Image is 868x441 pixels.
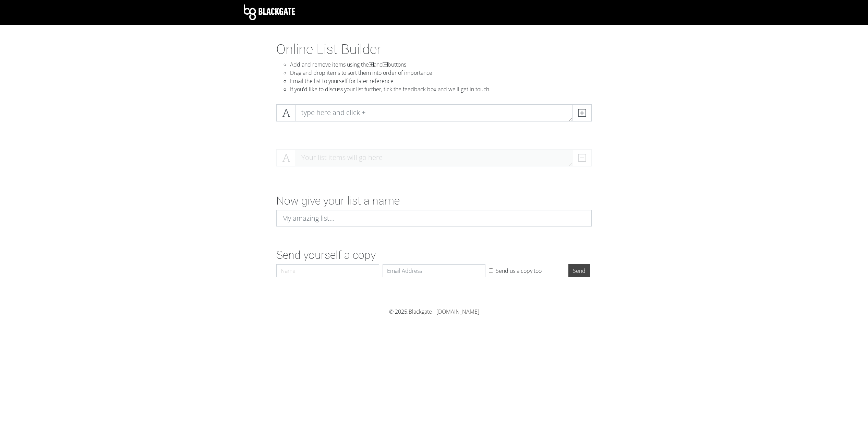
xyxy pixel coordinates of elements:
[276,194,592,207] h2: Now give your list a name
[290,77,592,85] li: Email the list to yourself for later reference
[290,85,592,93] li: If you'd like to discuss your list further, tick the feedback box and we'll get in touch.
[276,210,592,227] input: My amazing list...
[568,264,590,277] input: Send
[276,41,592,58] h1: Online List Builder
[383,264,485,277] input: Email Address
[290,60,592,69] li: Add and remove items using the and buttons
[276,248,592,262] h2: Send yourself a copy
[244,4,295,20] img: Blackgate
[276,264,379,277] input: Name
[244,307,624,316] div: © 2025.
[290,69,592,77] li: Drag and drop items to sort them into order of importance
[496,267,542,275] label: Send us a copy too
[409,308,479,315] a: Blackgate - [DOMAIN_NAME]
